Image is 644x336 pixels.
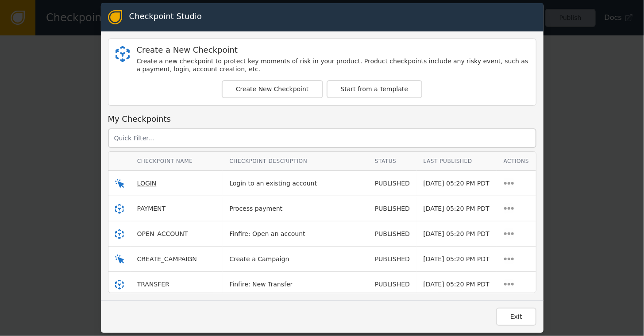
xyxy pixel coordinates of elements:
span: TRANSFER [137,281,170,288]
th: Status [368,152,417,171]
div: PUBLISHED [375,204,410,213]
div: [DATE] 05:20 PM PDT [424,255,490,264]
button: Exit [496,308,536,326]
div: Create a New Checkpoint [137,46,529,54]
button: Start from a Template [327,80,423,98]
span: Process payment [229,205,282,212]
div: My Checkpoints [108,113,536,125]
div: Create a new checkpoint to protect key moments of risk in your product. Product checkpoints inclu... [137,58,529,73]
div: [DATE] 05:20 PM PDT [424,204,490,213]
span: Create a Campaign [229,255,289,263]
div: [DATE] 05:20 PM PDT [424,280,490,289]
div: PUBLISHED [375,229,410,239]
span: Finfire: New Transfer [229,281,293,288]
input: Quick Filter... [108,128,536,148]
span: PAYMENT [137,205,166,212]
div: [DATE] 05:20 PM PDT [424,229,490,239]
th: Last Published [417,152,497,171]
div: Checkpoint Studio [129,10,202,24]
button: Create New Checkpoint [222,80,323,98]
span: Login to an existing account [229,180,317,187]
div: PUBLISHED [375,179,410,188]
div: PUBLISHED [375,255,410,264]
div: [DATE] 05:20 PM PDT [424,179,490,188]
span: OPEN_ACCOUNT [137,230,188,237]
div: PUBLISHED [375,280,410,289]
th: Actions [497,152,536,171]
th: Checkpoint Description [223,152,368,171]
span: Finfire: Open an account [229,230,305,237]
th: Checkpoint Name [131,152,223,171]
span: LOGIN [137,180,157,187]
span: CREATE_CAMPAIGN [137,255,197,263]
